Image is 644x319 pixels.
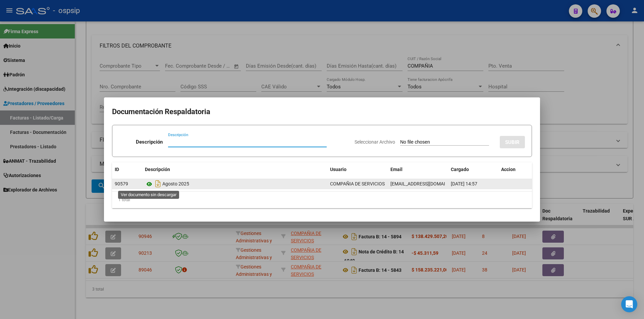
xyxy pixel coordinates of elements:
[145,178,325,189] div: Agosto 2025
[112,191,532,208] div: 1 total
[330,181,425,186] span: COMPAÑIA DE SERVICIOS FARMACEUTICOS .
[500,136,525,148] button: SUBIR
[448,162,498,177] datatable-header-cell: Cargado
[501,167,516,172] span: Accion
[115,167,119,172] span: ID
[388,162,448,177] datatable-header-cell: Email
[355,139,395,145] span: Seleccionar Archivo
[390,181,465,186] span: [EMAIL_ADDRESS][DOMAIN_NAME]
[330,167,346,172] span: Usuario
[136,138,163,146] p: Descripción
[142,162,327,177] datatable-header-cell: Descripción
[498,162,532,177] datatable-header-cell: Accion
[154,178,162,189] i: Descargar documento
[621,296,637,312] div: Open Intercom Messenger
[451,181,477,186] span: [DATE] 14:57
[327,162,388,177] datatable-header-cell: Usuario
[112,105,532,118] h2: Documentación Respaldatoria
[505,139,520,145] span: SUBIR
[112,162,142,177] datatable-header-cell: ID
[145,167,170,172] span: Descripción
[390,167,402,172] span: Email
[451,167,469,172] span: Cargado
[115,181,128,186] span: 90579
